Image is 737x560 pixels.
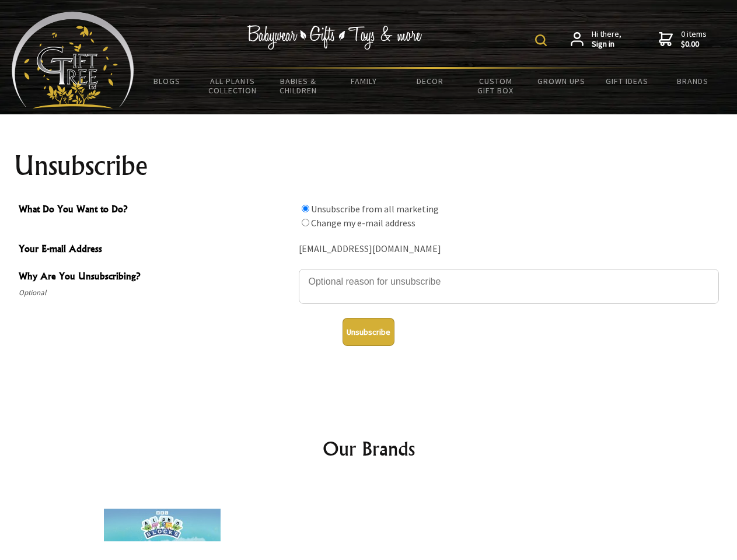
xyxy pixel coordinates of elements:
[528,69,594,93] a: Grown Ups
[343,318,394,346] button: Unsubscribe
[592,39,621,50] strong: Sign in
[681,39,707,50] strong: $0.00
[266,69,331,103] a: Babies & Children
[302,205,309,212] input: What Do You Want to Do?
[397,69,463,93] a: Decor
[659,29,707,50] a: 0 items$0.00
[681,29,707,50] span: 0 items
[571,29,621,50] a: Hi there,Sign in
[331,69,397,93] a: Family
[247,25,422,50] img: Babywear - Gifts - Toys & more
[19,242,293,258] span: Your E-mail Address
[660,69,726,93] a: Brands
[594,69,660,93] a: Gift Ideas
[299,240,719,258] div: [EMAIL_ADDRESS][DOMAIN_NAME]
[14,152,724,180] h1: Unsubscribe
[12,12,134,108] img: Babyware - Gifts - Toys and more...
[19,286,293,300] span: Optional
[592,29,621,50] span: Hi there,
[311,217,415,229] label: Change my e-mail address
[19,269,293,286] span: Why Are You Unsubscribing?
[23,435,714,463] h2: Our Brands
[19,202,293,219] span: What Do You Want to Do?
[311,203,439,215] label: Unsubscribe from all marketing
[134,69,200,93] a: BLOGS
[535,34,547,46] img: product search
[302,219,309,226] input: What Do You Want to Do?
[463,69,529,103] a: Custom Gift Box
[299,269,719,304] textarea: Why Are You Unsubscribing?
[200,69,266,103] a: All Plants Collection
